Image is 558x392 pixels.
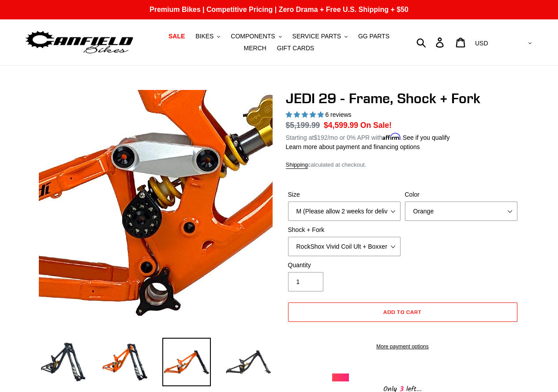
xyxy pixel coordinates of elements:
[382,133,401,140] span: Affirm
[195,33,213,40] span: BIKES
[403,134,450,141] a: See if you qualify - Learn more about Affirm Financing (opens in modal)
[224,338,273,386] img: Load image into Gallery viewer, JEDI 29 - Frame, Shock + Fork
[288,261,401,270] label: Quantity
[286,143,420,150] a: Learn more about payment and financing options
[39,338,87,386] img: Load image into Gallery viewer, JEDI 29 - Frame, Shock + Fork
[244,45,266,52] span: MERCH
[405,190,517,199] label: Color
[286,161,520,169] div: calculated at checkout.
[286,161,308,169] a: Shipping
[162,338,211,386] img: Load image into Gallery viewer, JEDI 29 - Frame, Shock + Fork
[354,30,394,42] a: GG PARTS
[288,343,517,351] a: More payment options
[169,33,185,40] span: SALE
[360,119,392,131] span: On Sale!
[164,30,189,42] a: SALE
[286,90,520,107] h1: JEDI 29 - Frame, Shock + Fork
[358,33,389,40] span: GG PARTS
[240,42,271,54] a: MERCH
[324,121,358,130] span: $4,599.99
[24,29,135,56] img: Canfield Bikes
[288,225,401,235] label: Shock + Fork
[288,190,401,199] label: Size
[292,33,341,40] span: SERVICE PARTS
[101,338,149,386] img: Load image into Gallery viewer, JEDI 29 - Frame, Shock + Fork
[383,309,422,315] span: Add to cart
[288,302,517,322] button: Add to cart
[273,42,319,54] a: GIFT CARDS
[286,121,320,130] s: $5,199.99
[226,30,286,42] button: COMPONENTS
[325,111,351,118] span: 6 reviews
[286,131,450,142] p: Starting at /mo or 0% APR with .
[191,30,225,42] button: BIKES
[286,111,326,118] span: 5.00 stars
[231,33,275,40] span: COMPONENTS
[314,134,327,141] span: $192
[277,45,315,52] span: GIFT CARDS
[288,30,352,42] button: SERVICE PARTS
